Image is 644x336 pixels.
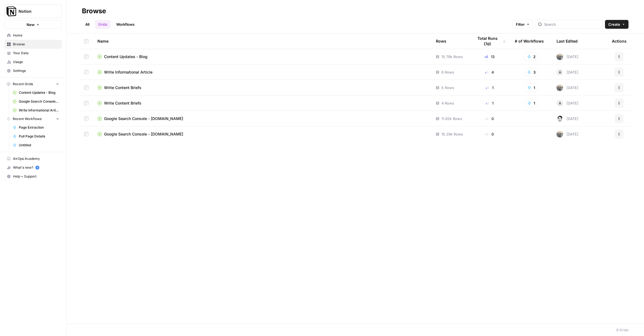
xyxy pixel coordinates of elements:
[4,154,62,163] a: AirOps Academy
[19,143,59,148] span: Untitled
[19,134,59,139] span: Pull Page Details
[82,20,93,29] a: All
[441,85,454,90] span: 5 Rows
[473,100,506,106] div: 1
[19,125,59,130] span: Page Extraction
[441,116,462,121] span: 11.92k Rows
[559,69,561,75] span: A
[512,20,533,29] button: Filter
[605,20,629,29] button: Create
[97,131,427,137] a: Google Search Console - [DOMAIN_NAME]
[557,84,578,91] div: [DATE]
[13,174,59,179] span: Help + Support
[13,82,33,87] span: Recent Grids
[13,59,59,64] span: Usage
[4,20,62,29] button: New
[557,115,578,122] div: [DATE]
[10,88,62,97] a: Content Updates - Blog
[524,83,539,92] button: 1
[557,33,578,49] div: Last Edited
[524,52,539,61] button: 2
[4,66,62,75] a: Settings
[13,68,59,73] span: Settings
[4,31,62,40] a: Home
[4,40,62,49] a: Browse
[557,131,563,137] img: 75qonnoumdsaaghxm7olv8a2cxbb
[13,156,59,161] span: AirOps Academy
[4,4,62,18] button: Workspace: Notion
[4,172,62,181] button: Help + Support
[524,99,539,108] button: 1
[13,51,59,56] span: Your Data
[473,69,506,75] div: 4
[27,22,35,27] span: New
[612,33,627,49] div: Actions
[436,33,446,49] div: Rows
[104,116,183,121] span: Google Search Console - [DOMAIN_NAME]
[19,9,52,14] span: Notion
[616,327,629,333] div: 6 Grids
[557,100,578,106] div: [DATE]
[104,69,152,75] span: Write Informational Article
[10,132,62,141] a: Pull Page Details
[97,116,427,121] a: Google Search Console - [DOMAIN_NAME]
[473,131,506,137] div: 0
[97,33,427,49] div: Name
[97,69,427,75] a: Write Informational Article
[113,20,138,29] a: Workflows
[473,85,506,90] div: 1
[441,69,454,75] span: 6 Rows
[82,7,106,15] div: Browse
[524,68,539,77] button: 3
[608,22,620,27] span: Create
[13,33,59,38] span: Home
[35,166,39,170] a: 5
[95,20,111,29] a: Grids
[97,100,427,106] a: Write Content Briefs
[5,163,61,172] div: What's new?
[10,123,62,132] a: Page Extraction
[97,85,427,90] a: Write Content Briefs
[19,90,59,95] span: Content Updates - Blog
[4,49,62,58] a: Your Data
[10,97,62,106] a: Google Search Console - [DOMAIN_NAME]
[557,69,578,75] div: [DATE]
[37,166,38,169] text: 5
[4,115,62,123] button: Recent Workflows
[13,42,59,47] span: Browse
[441,100,454,106] span: 4 Rows
[516,22,525,27] span: Filter
[10,106,62,115] a: Write Informational Article
[557,53,578,60] div: [DATE]
[4,163,62,172] button: What's new? 5
[6,6,16,16] img: Notion Logo
[473,54,506,59] div: 13
[4,58,62,66] a: Usage
[557,84,563,91] img: 75qonnoumdsaaghxm7olv8a2cxbb
[557,131,578,137] div: [DATE]
[557,53,563,60] img: 75qonnoumdsaaghxm7olv8a2cxbb
[515,33,544,49] div: # of Workflows
[19,99,59,104] span: Google Search Console - [DOMAIN_NAME]
[104,85,141,90] span: Write Content Briefs
[441,131,463,137] span: 15.29k Rows
[10,141,62,150] a: Untitled
[19,108,59,113] span: Write Informational Article
[104,131,183,137] span: Google Search Console - [DOMAIN_NAME]
[559,100,561,106] span: A
[104,54,148,59] span: Content Updates - Blog
[13,116,42,121] span: Recent Workflows
[473,33,506,49] div: Total Runs (7d)
[557,115,563,122] img: 5lp2bkrprq8dftg9hzi4ynhb01dj
[97,54,427,59] a: Content Updates - Blog
[4,80,62,88] button: Recent Grids
[441,54,463,59] span: 15.79k Rows
[544,22,600,27] input: Search
[104,100,141,106] span: Write Content Briefs
[473,116,506,121] div: 0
